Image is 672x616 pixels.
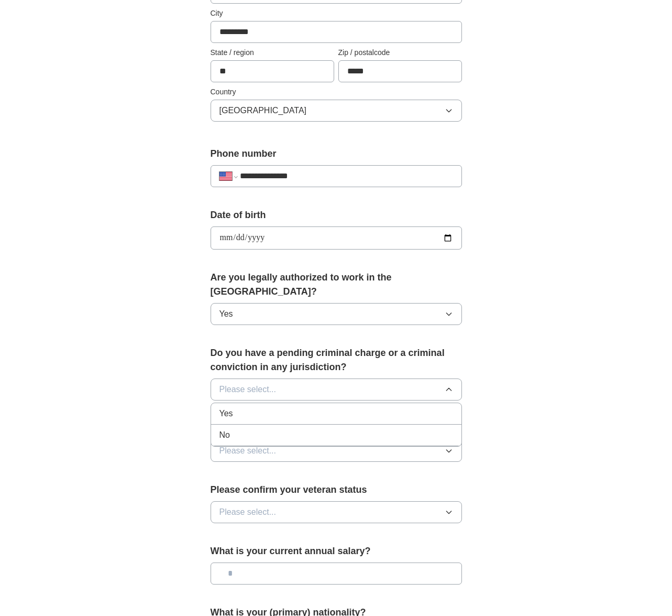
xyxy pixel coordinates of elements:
[211,440,462,462] button: Please select...
[211,271,462,299] label: Are you legally authorized to work in the [GEOGRAPHIC_DATA]?
[211,346,462,374] label: Do you have a pending criminal charge or a criminal conviction in any jurisdiction?
[219,407,233,420] span: Yes
[211,544,462,558] label: What is your current annual salary?
[219,383,277,396] span: Please select...
[211,208,462,222] label: Date of birth
[219,506,277,518] span: Please select...
[211,379,462,401] button: Please select...
[211,501,462,523] button: Please select...
[338,47,462,58] label: Zip / postalcode
[219,104,307,117] span: [GEOGRAPHIC_DATA]
[219,308,233,320] span: Yes
[211,147,462,161] label: Phone number
[211,47,334,58] label: State / region
[211,303,462,325] button: Yes
[211,87,462,98] label: Country
[211,483,462,497] label: Please confirm your veteran status
[219,429,230,441] span: No
[211,8,462,19] label: City
[211,100,462,122] button: [GEOGRAPHIC_DATA]
[219,445,277,457] span: Please select...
